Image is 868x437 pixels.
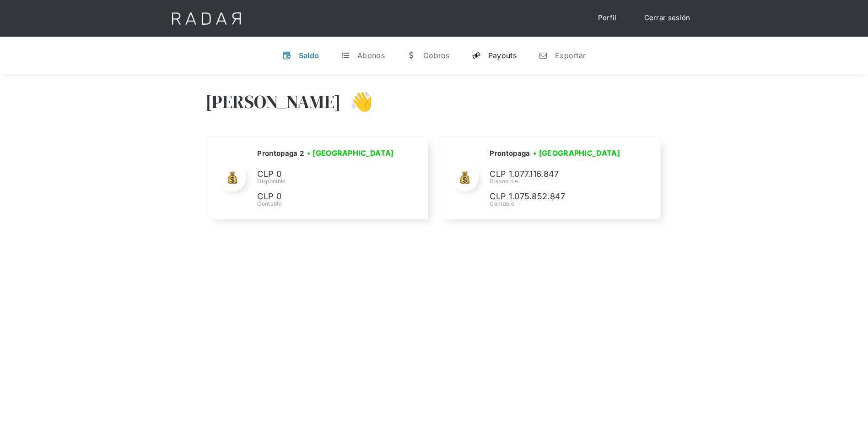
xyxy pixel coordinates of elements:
h3: • [GEOGRAPHIC_DATA] [533,147,620,158]
h2: Prontopaga 2 [257,149,304,158]
div: Payouts [488,51,517,60]
p: CLP 0 [257,190,394,203]
div: Abonos [357,51,385,60]
div: Contable [257,200,397,208]
p: CLP 1.077.116.847 [490,168,627,181]
div: Exportar [555,51,586,60]
a: Cerrar sesión [635,9,700,27]
h3: [PERSON_NAME] [205,90,341,113]
h2: Prontopaga [490,149,530,158]
h3: • [GEOGRAPHIC_DATA] [307,147,394,158]
div: y [472,51,481,60]
div: Cobros [423,51,450,60]
p: CLP 0 [257,168,394,181]
h3: 👋 [341,90,373,113]
div: v [282,51,291,60]
div: Saldo [299,51,319,60]
p: CLP 1.075.852.847 [490,190,627,203]
div: n [539,51,548,60]
div: Contable [490,200,627,208]
div: Disponible [490,177,627,186]
div: Disponible [257,177,397,186]
div: t [341,51,350,60]
div: w [407,51,416,60]
a: Perfil [589,9,626,27]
